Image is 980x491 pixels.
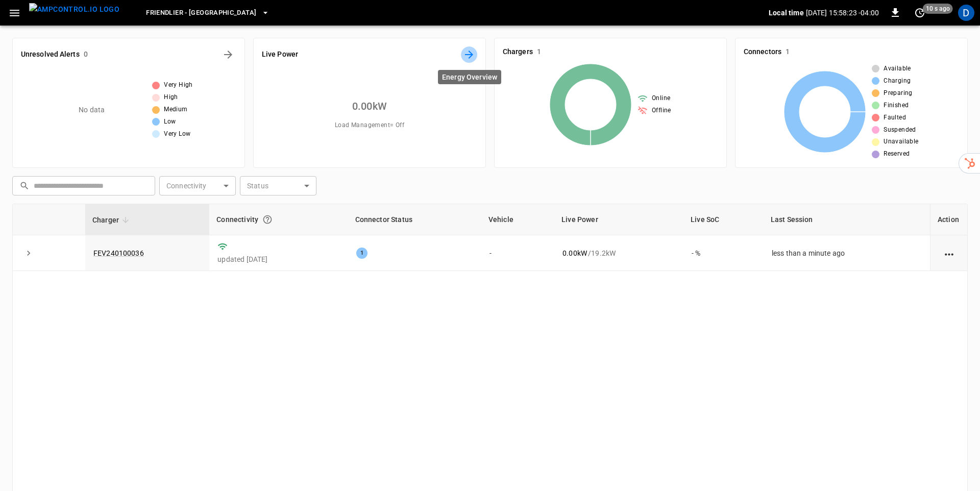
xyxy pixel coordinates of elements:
p: No data [79,105,105,115]
p: updated [DATE] [217,254,339,264]
span: Offline [652,106,671,116]
div: 1 [356,248,367,259]
th: Vehicle [481,204,554,235]
h6: Unresolved Alerts [21,49,80,60]
span: Online [652,93,670,104]
td: less than a minute ago [764,235,930,271]
span: Low [164,117,176,127]
button: set refresh interval [912,5,928,21]
p: Local time [769,8,804,18]
span: Suspended [884,125,916,135]
div: Connectivity [216,210,340,229]
span: Finished [884,101,909,111]
button: Friendlier - [GEOGRAPHIC_DATA] [142,3,274,23]
span: High [164,92,178,103]
p: [DATE] 15:58:23 -04:00 [806,8,879,18]
span: Available [884,64,911,74]
div: Energy Overview [438,70,501,84]
h6: 1 [537,46,541,58]
span: Preparing [884,88,913,99]
th: Connector Status [348,204,481,235]
h6: 1 [786,46,790,58]
img: ampcontrol.io logo [29,3,119,16]
th: Live Power [554,204,683,235]
span: Charging [884,76,911,86]
td: - % [683,235,764,271]
div: / 19.2 kW [562,248,675,258]
span: Charger [92,214,132,226]
p: 0.00 kW [562,248,587,258]
button: Connection between the charger and our software. [258,210,277,229]
h6: Chargers [503,46,533,58]
a: FEV240100036 [93,249,144,257]
td: - [481,235,554,271]
span: Very High [164,80,193,90]
span: Very Low [164,129,190,139]
th: Action [930,204,967,235]
h6: Connectors [744,46,781,58]
span: Reserved [884,149,910,159]
span: Unavailable [884,137,918,147]
h6: 0 [84,49,88,60]
span: Load Management = Off [335,120,404,131]
h6: Live Power [262,49,298,60]
span: Faulted [884,113,906,123]
span: Medium [164,105,187,115]
th: Live SoC [683,204,764,235]
span: 10 s ago [923,4,953,14]
span: Friendlier - [GEOGRAPHIC_DATA] [146,7,256,19]
button: Energy Overview [461,46,477,63]
h6: 0.00 kW [352,98,387,114]
button: expand row [21,245,36,261]
th: Last Session [764,204,930,235]
div: profile-icon [958,5,974,21]
button: All Alerts [220,46,236,63]
div: action cell options [943,248,955,258]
